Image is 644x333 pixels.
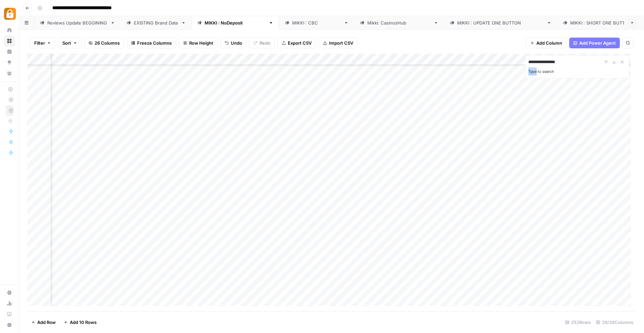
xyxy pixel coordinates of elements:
[134,19,178,26] div: EXISTING Brand Data
[4,8,16,20] img: Adzz Logo
[4,25,15,36] a: Home
[70,319,97,326] span: Add 10 Rows
[4,68,15,79] a: Your Data
[34,16,121,30] a: Reviews Update BEGGINING
[569,38,620,48] button: Add Power Agent
[4,5,15,22] button: Workspace: Adzz
[231,40,242,46] span: Undo
[37,319,56,326] span: Add Row
[58,38,82,48] button: Sort
[84,38,124,48] button: 26 Columns
[593,317,636,328] div: 26/26 Columns
[4,309,15,320] a: Learning Hub
[367,19,431,26] div: [PERSON_NAME]: CasinosHub
[277,38,316,48] button: Export CSV
[205,19,266,26] div: [PERSON_NAME] : NoDeposit
[192,16,279,30] a: [PERSON_NAME] : NoDeposit
[30,38,55,48] button: Filter
[121,16,192,30] a: EXISTING Brand Data
[34,40,45,46] span: Filter
[4,57,15,68] a: Opportunities
[60,317,101,328] button: Add 10 Rows
[536,40,562,46] span: Add Column
[457,19,544,26] div: [PERSON_NAME] : UPDATE ONE BUTTON
[354,16,444,30] a: [PERSON_NAME]: CasinosHub
[4,287,15,298] a: Settings
[526,38,567,48] button: Add Column
[444,16,557,30] a: [PERSON_NAME] : UPDATE ONE BUTTON
[579,40,616,46] span: Add Power Agent
[618,58,626,66] button: Close Search
[4,46,15,57] a: Insights
[27,317,60,328] button: Add Row
[127,38,176,48] button: Freeze Columns
[249,38,275,48] button: Redo
[47,19,108,26] div: Reviews Update BEGGINING
[62,40,71,46] span: Sort
[279,16,354,30] a: [PERSON_NAME] : CBC
[319,38,358,48] button: Import CSV
[562,317,593,328] div: 252 Rows
[288,40,312,46] span: Export CSV
[137,40,172,46] span: Freeze Columns
[4,320,15,330] button: Help + Support
[189,40,213,46] span: Row Height
[292,19,341,26] div: [PERSON_NAME] : CBC
[260,40,270,46] span: Redo
[329,40,353,46] span: Import CSV
[220,38,247,48] button: Undo
[528,69,554,74] label: Type to search
[4,36,15,46] a: Browse
[4,298,15,309] a: Usage
[95,40,120,46] span: 26 Columns
[179,38,218,48] button: Row Height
